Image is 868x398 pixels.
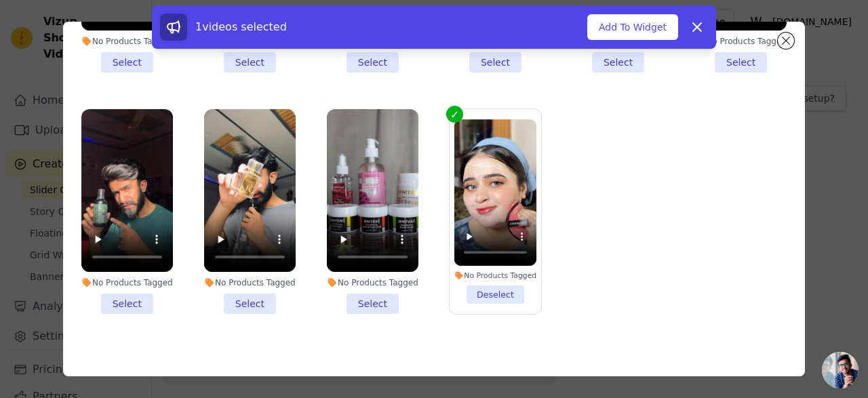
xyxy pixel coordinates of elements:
span: 1 videos selected [195,20,287,33]
a: Open chat [822,352,859,389]
div: No Products Tagged [204,277,296,288]
div: No Products Tagged [81,277,173,288]
button: Add To Widget [587,14,678,40]
div: No Products Tagged [327,277,418,288]
div: No Products Tagged [454,271,537,281]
